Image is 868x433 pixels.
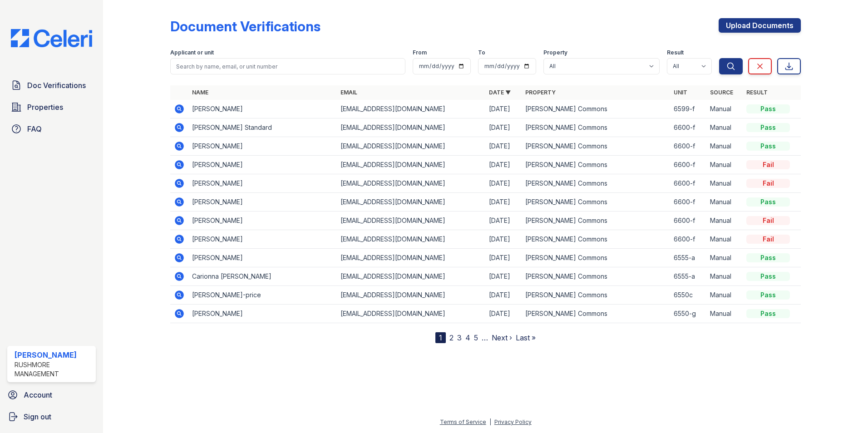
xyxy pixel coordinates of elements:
td: [PERSON_NAME] [188,249,337,267]
td: 6600-f [670,156,706,174]
td: [PERSON_NAME] Commons [522,212,670,230]
a: Properties [7,98,96,116]
div: Pass [746,104,790,113]
td: [DATE] [485,267,522,286]
div: [PERSON_NAME] [15,349,92,360]
div: Fail [746,235,790,244]
a: 4 [465,333,470,342]
div: Pass [746,253,790,262]
td: [PERSON_NAME] [188,137,337,156]
td: Manual [706,137,743,156]
td: [EMAIL_ADDRESS][DOMAIN_NAME] [337,249,485,267]
td: 6600-f [670,230,706,249]
td: [DATE] [485,100,522,118]
td: [DATE] [485,156,522,174]
td: [PERSON_NAME] Commons [522,156,670,174]
td: 6600-f [670,174,706,193]
td: [EMAIL_ADDRESS][DOMAIN_NAME] [337,100,485,118]
a: 2 [449,333,454,342]
td: Manual [706,286,743,305]
div: Fail [746,216,790,225]
td: [PERSON_NAME]-price [188,286,337,305]
td: 6555-a [670,249,706,267]
span: Sign out [24,411,51,422]
a: Result [746,89,768,96]
td: [EMAIL_ADDRESS][DOMAIN_NAME] [337,267,485,286]
a: Account [4,386,99,404]
a: Date ▼ [489,89,511,96]
a: Unit [674,89,687,96]
td: Manual [706,267,743,286]
label: Result [667,49,684,56]
td: Manual [706,230,743,249]
td: [EMAIL_ADDRESS][DOMAIN_NAME] [337,156,485,174]
td: 6600-f [670,193,706,212]
td: 6600-f [670,212,706,230]
td: [DATE] [485,305,522,323]
a: Email [340,89,357,96]
div: Pass [746,309,790,318]
div: Fail [746,160,790,169]
td: [PERSON_NAME] Commons [522,193,670,212]
td: [EMAIL_ADDRESS][DOMAIN_NAME] [337,305,485,323]
div: Document Verifications [170,18,321,34]
span: Account [24,389,52,400]
a: FAQ [7,120,96,138]
a: Sign out [4,408,99,426]
div: Pass [746,197,790,207]
td: 6550-g [670,305,706,323]
input: Search by name, email, or unit number [170,58,405,74]
td: 6555-a [670,267,706,286]
td: [EMAIL_ADDRESS][DOMAIN_NAME] [337,137,485,156]
td: [PERSON_NAME] [188,100,337,118]
td: 6600-f [670,137,706,156]
td: [PERSON_NAME] Commons [522,249,670,267]
td: [PERSON_NAME] [188,174,337,193]
a: Property [525,89,556,96]
td: [PERSON_NAME] [188,193,337,212]
td: Carionna [PERSON_NAME] [188,267,337,286]
td: [PERSON_NAME] [188,230,337,249]
td: Manual [706,193,743,212]
label: Applicant or unit [170,49,214,56]
td: [PERSON_NAME] Commons [522,230,670,249]
td: [DATE] [485,212,522,230]
td: [DATE] [485,286,522,305]
td: [PERSON_NAME] Commons [522,174,670,193]
a: 5 [474,333,478,342]
td: [PERSON_NAME] Commons [522,286,670,305]
a: Terms of Service [440,418,486,425]
td: 6599-f [670,100,706,118]
a: Last » [516,333,536,342]
a: Source [710,89,733,96]
span: FAQ [27,123,42,134]
td: [DATE] [485,118,522,137]
div: Pass [746,272,790,281]
div: | [489,418,491,425]
td: [PERSON_NAME] Commons [522,305,670,323]
div: Pass [746,123,790,132]
label: To [478,49,485,56]
img: CE_Logo_Blue-a8612792a0a2168367f1c8372b55b34899dd931a85d93a1a3d3e32e68fde9ad4.png [4,29,99,47]
a: Upload Documents [719,18,801,33]
a: Privacy Policy [494,418,532,425]
td: Manual [706,212,743,230]
td: [EMAIL_ADDRESS][DOMAIN_NAME] [337,193,485,212]
td: 6550c [670,286,706,305]
td: [PERSON_NAME] [188,305,337,323]
td: [DATE] [485,174,522,193]
td: [DATE] [485,230,522,249]
td: [PERSON_NAME] Commons [522,100,670,118]
td: [EMAIL_ADDRESS][DOMAIN_NAME] [337,212,485,230]
a: Next › [492,333,512,342]
td: [EMAIL_ADDRESS][DOMAIN_NAME] [337,174,485,193]
span: Properties [27,102,63,113]
td: [EMAIL_ADDRESS][DOMAIN_NAME] [337,230,485,249]
td: [PERSON_NAME] Standard [188,118,337,137]
td: Manual [706,100,743,118]
td: [PERSON_NAME] Commons [522,118,670,137]
td: [PERSON_NAME] [188,156,337,174]
td: [DATE] [485,193,522,212]
td: [PERSON_NAME] Commons [522,137,670,156]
